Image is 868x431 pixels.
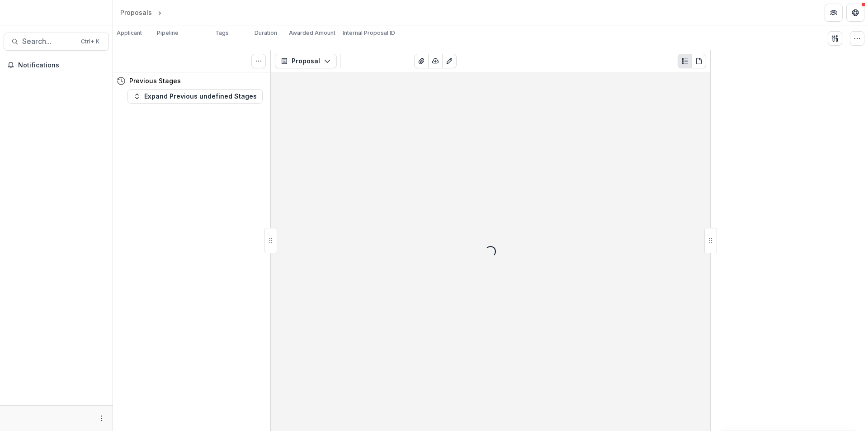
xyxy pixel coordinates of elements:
div: Proposals [120,8,152,17]
span: Notifications [18,62,105,69]
button: More [96,413,107,424]
p: Tags [215,29,229,37]
div: Ctrl + K [79,37,101,47]
p: Duration [255,29,277,37]
button: Proposal [275,54,337,68]
p: Pipeline [157,29,179,37]
button: Plaintext view [678,54,692,68]
button: Toggle View Cancelled Tasks [251,54,266,68]
p: Applicant [117,29,142,37]
span: Search... [22,37,75,46]
p: Awarded Amount [289,29,335,37]
nav: breadcrumb [117,6,202,19]
button: Search... [4,33,109,51]
a: Proposals [117,6,156,19]
button: Get Help [846,4,864,22]
button: View Attached Files [414,54,429,68]
button: Notifications [4,58,109,72]
button: Partners [825,4,843,22]
button: Expand Previous undefined Stages [127,89,263,104]
p: Internal Proposal ID [343,29,395,37]
button: PDF view [692,54,706,68]
button: Edit as form [442,54,457,68]
h4: Previous Stages [129,76,181,85]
